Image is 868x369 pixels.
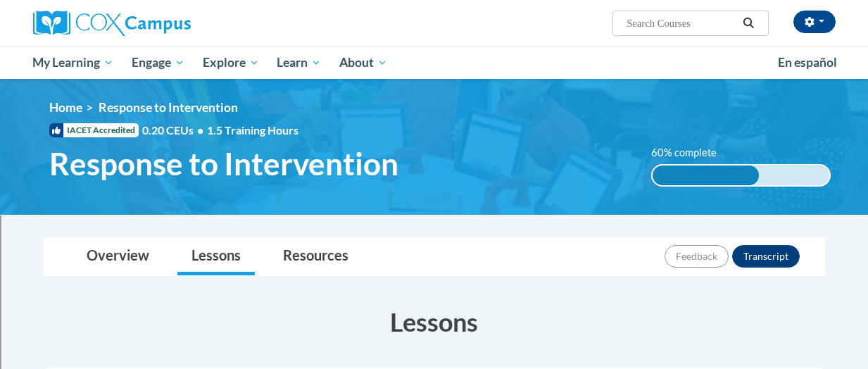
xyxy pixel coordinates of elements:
[33,11,191,36] img: Cox Campus
[33,11,287,36] a: Cox Campus
[651,145,732,161] label: 60% complete
[24,46,123,79] a: My Learning
[625,15,738,32] input: Search Courses
[330,46,396,79] a: About
[197,123,203,137] span: •
[32,54,113,71] span: My Learning
[769,48,846,77] a: En español
[194,46,268,79] a: Explore
[738,15,759,32] button: Search
[203,54,259,71] span: Explore
[339,54,387,71] span: About
[207,123,298,137] span: 1.5 Training Hours
[142,123,207,138] span: 0.20 CEUs
[122,46,194,79] a: Engage
[99,100,238,115] span: Response to Intervention
[277,54,321,71] span: Learn
[268,46,330,79] a: Learn
[49,123,139,137] span: IACET Accredited
[23,46,846,79] div: Main menu
[778,55,837,70] span: En español
[49,100,82,115] a: Home
[793,11,836,33] button: Account Settings
[653,165,759,185] div: 60% complete
[49,145,398,182] span: Response to Intervention
[132,54,184,71] span: Engage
